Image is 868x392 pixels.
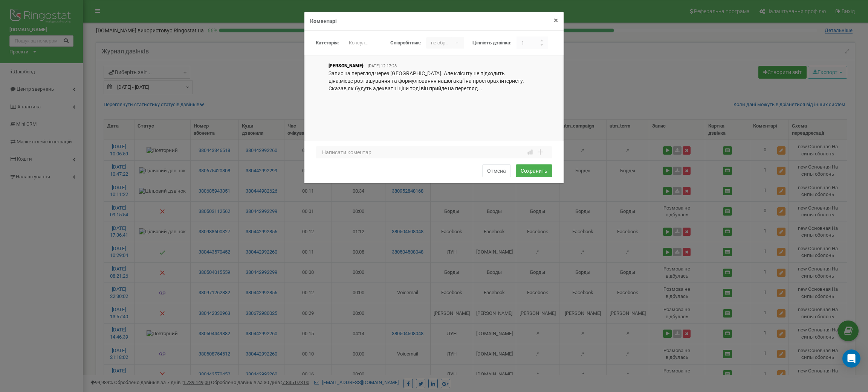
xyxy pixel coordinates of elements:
div: Open Intercom Messenger [842,349,860,368]
b: ▾ [452,37,464,49]
p: [DATE] 12:17:28 [368,63,397,69]
label: Співробітник: [390,40,421,47]
p: Запис на перегляд через [GEOGRAPHIC_DATA]. Але клієнту не підходить ціна,місце розташування та фо... [329,70,529,92]
label: Категорія: [316,40,339,47]
h4: Коментарі [310,17,558,25]
button: Отмена [482,164,511,177]
label: Цінність дзвінка: [472,40,512,47]
span: × [554,16,558,25]
p: Консультация по новому заказу/клиенту [344,37,370,49]
p: [PERSON_NAME]: [329,63,365,69]
button: Сохранить [516,164,552,177]
p: не обрано [426,37,452,49]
